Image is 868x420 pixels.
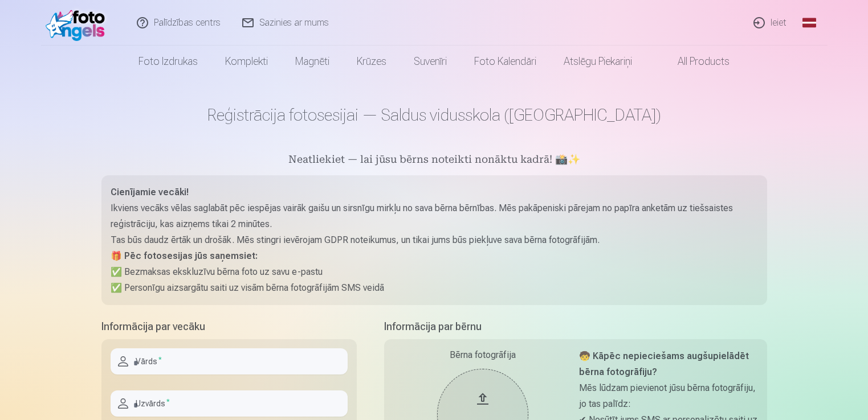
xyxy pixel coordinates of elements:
p: ✅ Bezmaksas ekskluzīvu bērna foto uz savu e-pastu [111,264,758,280]
div: Bērna fotogrāfija [393,348,572,362]
p: Tas būs daudz ērtāk un drošāk. Mēs stingri ievērojam GDPR noteikumus, un tikai jums būs piekļuve ... [111,232,758,248]
h5: Informācija par bērnu [384,319,767,335]
a: Foto kalendāri [461,46,550,77]
a: Krūzes [343,46,400,77]
h5: Informācija par vecāku [101,319,357,335]
p: ✅ Personīgu aizsargātu saiti uz visām bērna fotogrāfijām SMS veidā [111,280,758,296]
strong: 🧒 Kāpēc nepieciešams augšupielādēt bērna fotogrāfiju? [579,351,749,377]
a: Komplekti [211,46,282,77]
strong: 🎁 Pēc fotosesijas jūs saņemsiet: [111,250,258,261]
p: Ikviens vecāks vēlas saglabāt pēc iespējas vairāk gaišu un sirsnīgu mirkļu no sava bērna bērnības... [111,200,758,232]
a: Atslēgu piekariņi [550,46,646,77]
a: Magnēti [282,46,343,77]
strong: Cienījamie vecāki! [111,187,189,197]
a: Suvenīri [400,46,461,77]
a: Foto izdrukas [125,46,211,77]
h1: Reģistrācija fotosesijai — Saldus vidusskola ([GEOGRAPHIC_DATA]) [101,105,767,125]
a: All products [646,46,743,77]
p: Mēs lūdzam pievienot jūsu bērna fotogrāfiju, jo tas palīdz: [579,380,758,412]
h5: Neatliekiet — lai jūsu bērns noteikti nonāktu kadrā! 📸✨ [101,153,767,168]
img: /fa1 [46,5,111,41]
